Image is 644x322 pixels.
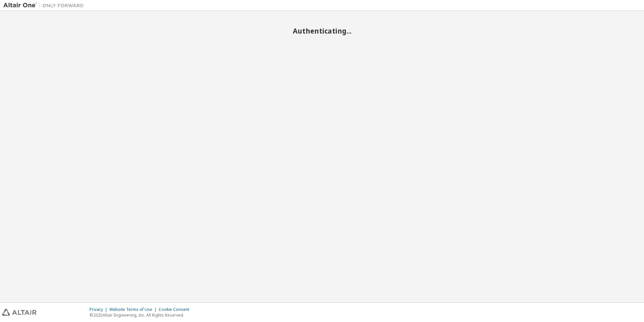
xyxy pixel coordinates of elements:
[159,307,193,312] div: Cookie Consent
[3,27,641,35] h2: Authenticating...
[3,2,87,9] img: Altair One
[2,309,37,316] img: altair_logo.svg
[90,307,109,312] div: Privacy
[90,312,193,318] p: © 2025 Altair Engineering, Inc. All Rights Reserved.
[109,307,159,312] div: Website Terms of Use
